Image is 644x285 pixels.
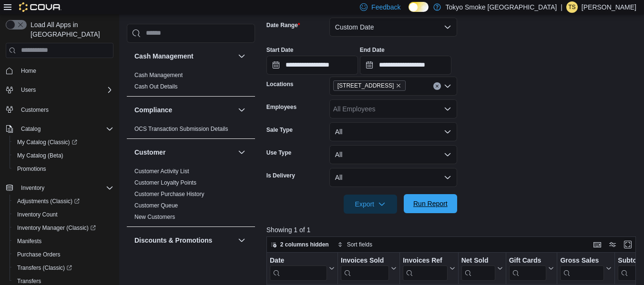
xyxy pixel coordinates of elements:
[134,202,178,209] span: Customer Queue
[27,20,113,39] span: Load All Apps in [GEOGRAPHIC_DATA]
[134,147,234,157] button: Customer
[2,64,117,78] button: Home
[561,1,562,13] p: |
[134,236,212,245] h3: Discounts & Promotions
[17,104,52,116] a: Customers
[17,264,72,272] span: Transfers (Classic)
[127,69,255,96] div: Cash Management
[568,1,575,13] span: TS
[134,191,204,197] a: Customer Purchase History
[461,256,495,265] div: Net Sold
[21,106,49,114] span: Customers
[371,2,400,12] span: Feedback
[134,236,234,245] button: Discounts & Promotions
[134,179,196,186] a: Customer Loyalty Points
[10,221,117,235] a: Inventory Manager (Classic)
[349,195,391,214] span: Export
[334,239,376,250] button: Sort fields
[403,256,447,281] div: Invoices Ref
[329,168,457,187] button: All
[444,105,451,113] button: Open list of options
[566,1,578,13] div: Tyson Stansford
[446,1,557,13] p: Tokyo Smoke [GEOGRAPHIC_DATA]
[2,102,117,116] button: Customers
[341,256,397,281] button: Invoices Sold
[622,239,634,250] button: Enter fullscreen
[13,150,67,161] a: My Catalog (Beta)
[134,105,234,115] button: Compliance
[270,256,327,265] div: Date
[17,152,63,159] span: My Catalog (Beta)
[592,239,603,250] button: Keyboard shortcuts
[509,256,546,265] div: Gift Cards
[270,256,327,281] div: Date
[13,236,45,247] a: Manifests
[13,249,64,260] a: Purchase Orders
[13,209,113,220] span: Inventory Count
[236,104,247,116] button: Compliance
[17,84,113,96] span: Users
[360,56,451,75] input: Press the down key to open a popover containing a calendar.
[10,162,117,176] button: Promotions
[360,46,385,54] label: End Date
[607,239,618,250] button: Display options
[134,256,160,263] a: Discounts
[266,126,293,134] label: Sale Type
[10,136,117,149] a: My Catalog (Classic)
[134,83,178,90] span: Cash Out Details
[13,163,50,175] a: Promotions
[404,194,457,213] button: Run Report
[127,123,255,138] div: Compliance
[17,123,44,135] button: Catalog
[10,208,117,221] button: Inventory Count
[21,125,41,133] span: Catalog
[134,202,178,209] a: Customer Queue
[134,168,189,175] a: Customer Activity List
[347,241,372,248] span: Sort fields
[17,211,58,218] span: Inventory Count
[134,179,196,187] span: Customer Loyalty Points
[266,56,358,75] input: Press the down key to open a popover containing a calendar.
[329,122,457,141] button: All
[21,67,36,75] span: Home
[13,209,61,220] a: Inventory Count
[444,82,451,90] button: Open list of options
[13,222,113,234] span: Inventory Manager (Classic)
[17,182,48,194] button: Inventory
[134,256,160,263] span: Discounts
[134,214,175,220] a: New Customers
[13,150,113,161] span: My Catalog (Beta)
[341,256,389,265] div: Invoices Sold
[21,86,36,94] span: Users
[270,256,335,281] button: Date
[10,248,117,261] button: Purchase Orders
[10,149,117,162] button: My Catalog (Beta)
[13,262,113,274] span: Transfers (Classic)
[21,184,44,192] span: Inventory
[17,182,113,194] span: Inventory
[134,190,204,198] span: Customer Purchase History
[396,83,401,88] button: Remove 11795 Bramalea Rd from selection in this group
[134,105,172,115] h3: Compliance
[134,126,228,132] a: OCS Transaction Submission Details
[413,199,448,208] span: Run Report
[433,82,441,90] button: Clear input
[19,2,61,12] img: Cova
[17,165,46,173] span: Promotions
[266,46,294,54] label: Start Date
[13,163,113,175] span: Promotions
[236,50,247,62] button: Cash Management
[17,251,61,258] span: Purchase Orders
[127,166,255,226] div: Customer
[266,172,295,179] label: Is Delivery
[17,65,40,77] a: Home
[461,256,495,281] div: Net Sold
[266,21,300,29] label: Date Range
[337,81,394,90] span: [STREET_ADDRESS]
[134,51,234,61] button: Cash Management
[267,239,333,250] button: 2 columns hidden
[560,256,612,281] button: Gross Sales
[409,2,429,12] input: Dark Mode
